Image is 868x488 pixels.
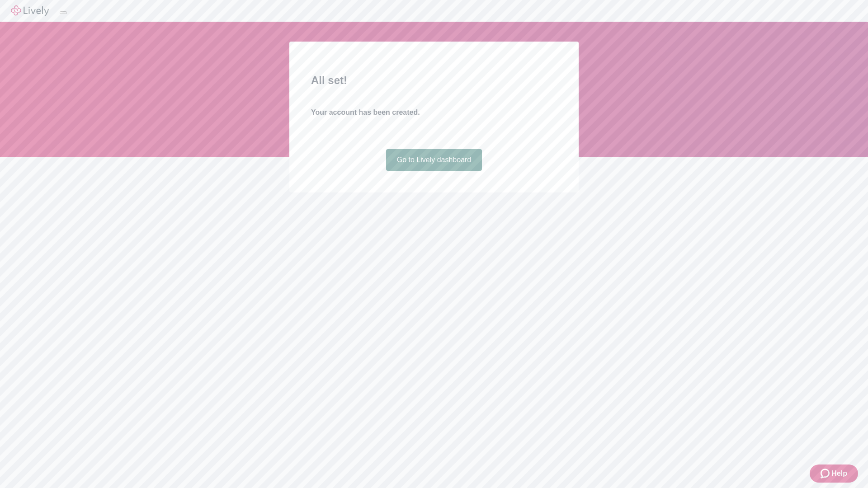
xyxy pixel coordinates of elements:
[810,465,858,483] button: Zendesk support iconHelp
[311,72,557,89] h2: All set!
[11,5,49,16] img: Lively
[821,468,831,479] svg: Zendesk support icon
[311,107,557,118] h4: Your account has been created.
[831,468,847,479] span: Help
[60,11,67,14] button: Log out
[386,149,482,171] a: Go to Lively dashboard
